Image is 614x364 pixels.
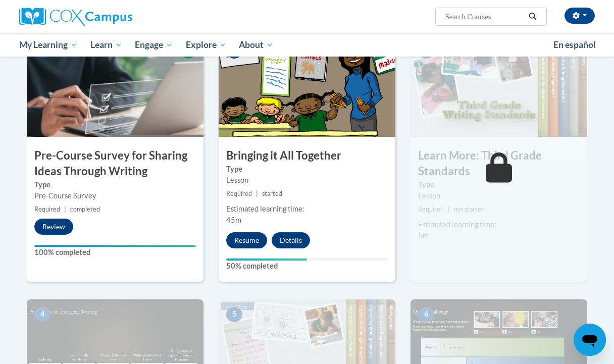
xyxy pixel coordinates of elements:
span: Required [34,205,60,213]
a: Engage [128,33,179,57]
span: Learn [90,39,122,51]
a: My Learning [13,33,84,57]
span: My Learning [19,39,77,51]
img: Course Image [27,36,203,137]
img: Course Image [219,36,395,137]
button: Search [525,11,540,23]
span: | [64,205,66,213]
a: En español [547,34,602,56]
iframe: Button to launch messaging window [574,324,606,356]
span: 5 [226,307,242,322]
span: 4 [34,307,50,322]
div: Lesson [418,190,580,201]
div: Estimated learning time: [418,219,580,230]
label: Type [418,179,580,190]
h3: Learn More: Third Grade Standards [411,148,587,179]
label: 50% completed [226,261,388,272]
div: Pre-Course Survey [34,190,196,201]
span: Engage [135,39,173,51]
input: Search Courses [444,11,525,23]
div: Your progress [226,258,307,261]
h3: Bringing it All Together [219,148,395,164]
h3: Pre-Course Survey for Sharing Ideas Through Writing [27,148,203,179]
span: started [262,190,282,197]
img: Cox Campus [19,8,132,26]
label: Type [34,179,196,190]
span: 6 [418,307,434,322]
span: 45m [226,216,241,224]
span: | [256,190,258,197]
button: Review [34,219,73,235]
div: Lesson [226,175,388,186]
a: Cox Campus [19,8,201,26]
span: About [239,39,273,51]
span: Required [226,190,252,197]
span: En español [553,39,596,50]
span: not started [454,205,485,213]
span: completed [70,205,100,213]
button: Resume [226,232,267,248]
span: | [448,205,450,213]
div: Your progress [34,245,196,247]
span: Explore [186,39,226,51]
label: 100% completed [34,247,196,258]
span: Required [418,205,444,213]
label: Type [226,164,388,175]
span: 5m [418,231,429,240]
img: Course Image [411,36,587,137]
button: Account Settings [565,8,595,24]
button: Details [272,232,310,248]
div: Estimated learning time: [226,203,388,215]
a: Explore [179,33,233,57]
a: Learn [84,33,129,57]
div: Main menu [12,33,602,57]
a: About [233,33,280,57]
